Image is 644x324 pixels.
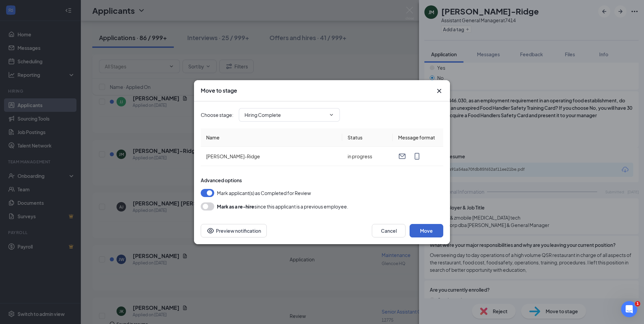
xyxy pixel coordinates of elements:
[217,189,311,197] span: Mark applicant(s) as Completed for Review
[621,301,637,317] iframe: Intercom live chat
[342,128,393,147] th: Status
[201,224,267,237] button: Preview notificationEye
[329,112,334,118] svg: ChevronDown
[201,111,233,119] span: Choose stage :
[206,153,260,159] span: [PERSON_NAME]-Ridge
[372,224,406,237] button: Cancel
[413,152,421,160] svg: MobileSms
[201,128,342,147] th: Name
[217,202,348,210] div: since this applicant is a previous employee.
[435,87,443,95] button: Close
[201,87,237,94] h3: Move to stage
[410,224,443,237] button: Move
[206,227,215,235] svg: Eye
[393,128,443,147] th: Message format
[435,87,443,95] svg: Cross
[635,301,640,306] span: 1
[398,152,406,160] svg: Email
[217,203,254,209] b: Mark as a re-hire
[342,147,393,166] td: in progress
[201,177,443,184] div: Advanced options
